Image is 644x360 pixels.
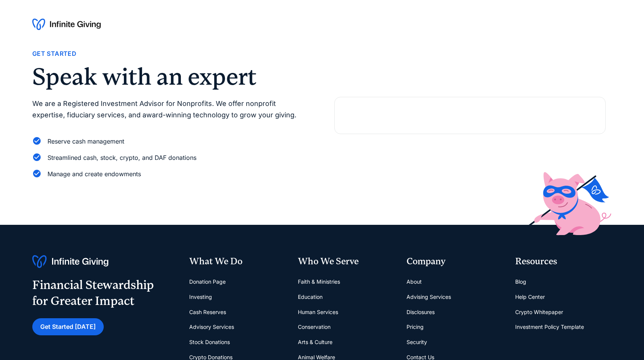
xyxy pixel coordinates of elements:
p: We are a Registered Investment Advisor for Nonprofits. We offer nonprofit expertise, fiduciary se... [32,98,304,121]
a: Blog [515,274,526,289]
a: Cash Reserves [189,305,226,320]
a: Education [298,289,323,305]
div: Resources [515,255,612,268]
a: Investing [189,289,212,305]
a: Crypto Whitepaper [515,305,563,320]
a: Stock Donations [189,335,230,350]
a: Investment Policy Template [515,319,584,335]
div: Reserve cash management [47,136,124,147]
a: Donation Page [189,274,226,289]
div: Financial Stewardship for Greater Impact [32,277,154,309]
div: Streamlined cash, stock, crypto, and DAF donations [47,153,196,163]
a: Get Started [DATE] [32,318,104,335]
a: Faith & Ministries [298,274,340,289]
div: Company [407,255,503,268]
a: Disclosures [407,305,435,320]
a: Advisory Services [189,319,234,335]
a: About [407,274,422,289]
div: Manage and create endowments [47,169,141,179]
div: Get Started [32,49,76,59]
a: Arts & Culture [298,335,332,350]
h2: Speak with an expert [32,65,304,88]
a: Human Services [298,305,338,320]
a: Pricing [407,319,424,335]
a: Advising Services [407,289,451,305]
a: Conservation [298,319,331,335]
a: Help Center [515,289,545,305]
a: Security [407,335,427,350]
div: What We Do [189,255,286,268]
div: Who We Serve [298,255,394,268]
